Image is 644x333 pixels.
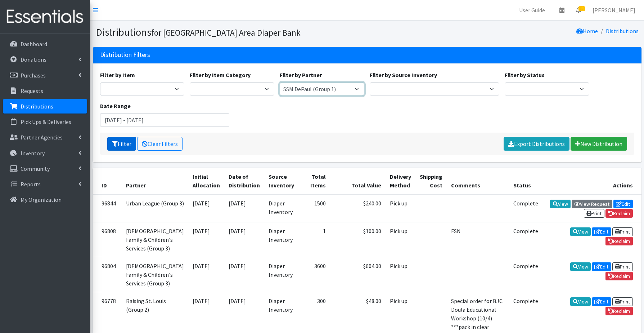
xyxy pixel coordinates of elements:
[21,134,63,141] p: Partner Agencies
[188,257,224,292] td: [DATE]
[3,161,87,176] a: Community
[330,168,386,194] th: Total Value
[188,194,224,222] td: [DATE]
[330,257,386,292] td: $604.00
[122,194,188,222] td: Urban League (Group 3)
[3,146,87,160] a: Inventory
[224,194,264,222] td: [DATE]
[505,71,545,79] label: Filter by Status
[592,262,611,271] a: Edit
[96,26,365,39] h1: Distributions
[21,56,46,63] p: Donations
[21,165,50,172] p: Community
[280,71,322,79] label: Filter by Partner
[447,168,509,194] th: Comments
[264,257,298,292] td: Diaper Inventory
[298,222,330,257] td: 1
[188,168,224,194] th: Initial Allocation
[386,257,415,292] td: Pick up
[570,297,591,306] a: View
[570,3,587,17] a: 13
[447,222,509,257] td: FSN
[21,72,46,79] p: Purchases
[21,118,71,125] p: Pick Ups & Deliveries
[93,168,122,194] th: ID
[3,177,87,191] a: Reports
[613,200,633,208] a: Edit
[3,68,87,83] a: Purchases
[3,99,87,114] a: Distributions
[513,3,551,17] a: User Guide
[509,168,542,194] th: Status
[572,200,612,208] a: View Request
[612,262,633,271] a: Print
[224,257,264,292] td: [DATE]
[190,71,251,79] label: Filter by Item Category
[3,115,87,129] a: Pick Ups & Deliveries
[509,222,542,257] td: Complete
[122,168,188,194] th: Partner
[606,27,639,35] a: Distributions
[550,200,571,208] a: View
[100,71,135,79] label: Filter by Item
[21,103,53,110] p: Distributions
[570,227,591,236] a: View
[386,194,415,222] td: Pick up
[330,222,386,257] td: $100.00
[509,257,542,292] td: Complete
[509,194,542,222] td: Complete
[21,150,45,157] p: Inventory
[3,37,87,51] a: Dashboard
[298,194,330,222] td: 1500
[584,209,604,218] a: Print
[100,51,150,59] h3: Distribution Filters
[224,168,264,194] th: Date of Distribution
[21,40,47,48] p: Dashboard
[570,262,591,271] a: View
[605,237,633,245] a: Reclaim
[571,137,627,151] a: New Distribution
[504,137,569,151] a: Export Distributions
[415,168,447,194] th: Shipping Cost
[612,227,633,236] a: Print
[605,272,633,280] a: Reclaim
[21,181,41,188] p: Reports
[612,297,633,306] a: Print
[592,227,611,236] a: Edit
[605,209,633,218] a: Reclaim
[107,137,136,151] button: Filter
[3,52,87,67] a: Donations
[264,222,298,257] td: Diaper Inventory
[370,71,437,79] label: Filter by Source Inventory
[605,307,633,315] a: Reclaim
[264,168,298,194] th: Source Inventory
[93,222,122,257] td: 96808
[576,27,598,35] a: Home
[592,297,611,306] a: Edit
[542,168,641,194] th: Actions
[151,27,301,38] small: for [GEOGRAPHIC_DATA] Area Diaper Bank
[298,257,330,292] td: 3600
[386,222,415,257] td: Pick up
[298,168,330,194] th: Total Items
[3,130,87,145] a: Partner Agencies
[93,194,122,222] td: 96844
[21,196,62,203] p: My Organization
[587,3,641,17] a: [PERSON_NAME]
[21,87,43,94] p: Requests
[578,6,585,11] span: 13
[188,222,224,257] td: [DATE]
[224,222,264,257] td: [DATE]
[137,137,183,151] a: Clear Filters
[330,194,386,222] td: $240.00
[100,102,131,110] label: Date Range
[386,168,415,194] th: Delivery Method
[122,222,188,257] td: [DEMOGRAPHIC_DATA] Family & Children's Services (Group 3)
[3,192,87,207] a: My Organization
[3,5,87,29] img: HumanEssentials
[122,257,188,292] td: [DEMOGRAPHIC_DATA] Family & Children's Services (Group 3)
[93,257,122,292] td: 96804
[3,84,87,98] a: Requests
[100,113,230,127] input: January 1, 2011 - December 31, 2011
[264,194,298,222] td: Diaper Inventory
